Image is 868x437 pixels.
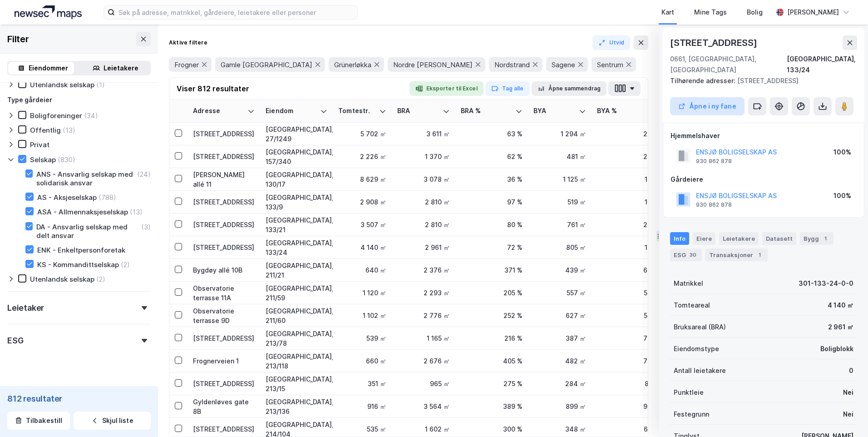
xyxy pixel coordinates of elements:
div: [GEOGRAPHIC_DATA], 213/136 [266,397,327,416]
div: BRA % [461,107,512,115]
div: [STREET_ADDRESS] [193,152,255,161]
span: Gamle [GEOGRAPHIC_DATA] [221,60,312,69]
div: 4 140 ㎡ [828,300,853,311]
span: Nordstrand [494,60,530,69]
button: Åpne sammendrag [532,81,607,96]
div: 351 ㎡ [338,379,386,388]
div: 812 resultater [7,393,151,404]
div: Info [670,232,689,245]
div: 1 294 ㎡ [533,129,586,139]
div: (788) [99,193,116,202]
div: 300 % [461,424,523,434]
div: AS - Aksjeselskap [37,193,97,202]
div: 69 % [597,265,659,275]
span: Grünerløkka [334,60,371,69]
div: (34) [84,111,98,120]
div: 216 % [461,333,523,343]
div: 640 ㎡ [338,265,386,275]
span: Tilhørende adresser: [670,77,737,84]
div: [GEOGRAPHIC_DATA], 211/59 [266,283,327,303]
div: 275 % [461,379,523,388]
div: 2 961 ㎡ [828,322,853,333]
div: (1) [96,80,105,89]
div: 1 102 ㎡ [338,311,386,320]
div: BRA [397,107,439,115]
div: 2 676 ㎡ [397,356,450,366]
div: ENK - Enkeltpersonforetak [37,246,125,254]
div: 1 120 ㎡ [338,288,386,298]
div: 98 % [597,402,659,411]
div: Utenlandsk selskap [30,80,94,89]
div: Privat [30,140,49,149]
div: 81 % [597,379,659,388]
div: 2 376 ㎡ [397,265,450,275]
div: Offentlig [30,126,61,134]
div: 1 [755,250,764,259]
div: [STREET_ADDRESS] [670,35,759,50]
div: 2 961 ㎡ [397,243,450,252]
div: (2) [96,275,105,283]
div: 284 ㎡ [533,379,586,388]
div: Type gårdeier [7,94,52,105]
div: 439 ㎡ [533,265,586,275]
div: 3 611 ㎡ [397,129,450,139]
div: Bygdøy allé 10B [193,265,255,275]
div: Leietakere [719,232,759,245]
div: BYA % [597,107,648,115]
div: 2 810 ㎡ [397,220,450,229]
div: Mine Tags [694,7,727,18]
div: 1 125 ㎡ [533,174,586,184]
div: [GEOGRAPHIC_DATA], 157/340 [266,147,327,166]
button: Utvid [592,35,631,50]
div: [STREET_ADDRESS] [193,129,255,139]
div: Festegrunn [674,409,709,420]
div: Transaksjoner [705,248,768,261]
div: [GEOGRAPHIC_DATA], 211/60 [266,306,327,325]
div: 2 810 ㎡ [397,197,450,207]
div: [GEOGRAPHIC_DATA], 213/118 [266,352,327,371]
div: Aktive filtere [169,39,207,46]
div: 22 % [597,220,659,229]
div: 80 % [461,220,523,229]
div: Bruksareal (BRA) [674,322,726,333]
div: 72 % [597,333,659,343]
div: 348 ㎡ [533,424,586,434]
div: Observatorie terrasse 11A [193,283,255,303]
div: 5 702 ㎡ [338,129,386,139]
img: logo.a4113a55bc3d86da70a041830d287a7e.svg [15,5,82,19]
div: 557 ㎡ [533,288,586,298]
div: 23 % [597,129,659,139]
div: 627 ㎡ [533,311,586,320]
div: 57 % [597,311,659,320]
div: 18 % [597,197,659,207]
button: 9 mer [169,77,194,89]
div: 205 % [461,288,523,298]
div: 63 % [461,129,523,139]
div: (13) [130,208,143,216]
div: Observatorie terrasse 9D [193,306,255,325]
div: Eiendomstype [674,343,719,354]
div: [STREET_ADDRESS] [193,197,255,207]
button: Eksporter til Excel [409,81,483,96]
div: 22 % [597,152,659,161]
div: Kart [661,7,674,18]
div: (13) [63,126,75,134]
div: Eiendommer [29,63,68,74]
div: Datasett [762,232,796,245]
div: Boligblokk [820,343,853,354]
div: 97 % [461,197,523,207]
div: DA - Ansvarlig selskap med delt ansvar [36,223,139,240]
div: Frognerveien 1 [193,356,255,366]
div: 481 ㎡ [533,152,586,161]
div: Hjemmelshaver [671,130,857,141]
div: 519 ㎡ [533,197,586,207]
div: Bygg [800,232,833,245]
div: [GEOGRAPHIC_DATA], 211/21 [266,261,327,280]
div: (24) [137,170,151,179]
div: 761 ㎡ [533,220,586,229]
div: 4 140 ㎡ [338,243,386,252]
div: 50 % [597,288,659,298]
div: [GEOGRAPHIC_DATA], 130/17 [266,170,327,189]
div: 2 776 ㎡ [397,311,450,320]
div: Eiere [693,232,715,245]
